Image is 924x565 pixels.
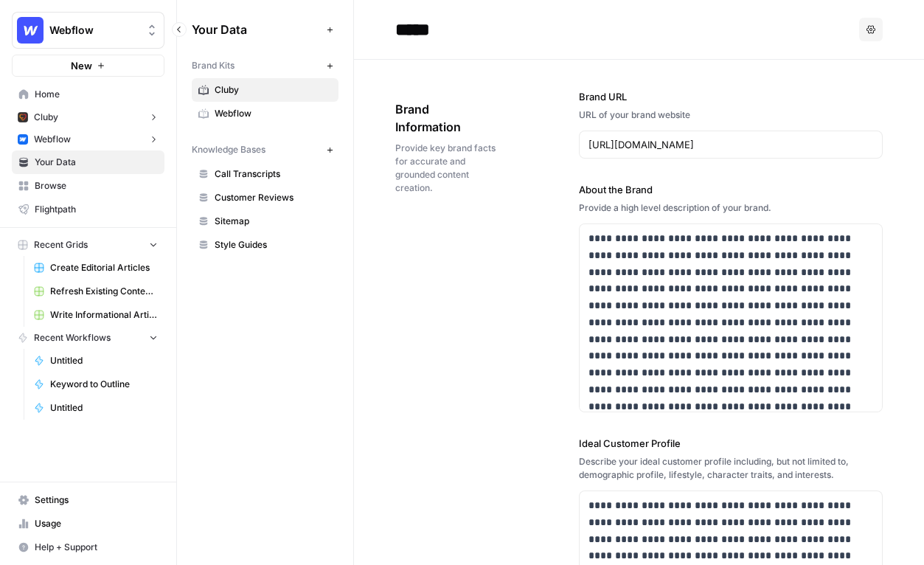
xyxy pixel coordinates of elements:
a: Keyword to Outline [27,372,164,396]
label: About the Brand [579,182,883,197]
span: Webflow [215,107,332,120]
button: Workspace: Webflow [12,12,164,49]
span: Knowledge Bases [192,143,265,156]
span: Settings [35,493,158,507]
span: Sitemap [215,215,332,228]
a: Browse [12,174,164,198]
span: Flightpath [35,203,158,216]
a: Style Guides [192,233,338,257]
a: Write Informational Article [27,303,164,327]
img: Webflow Logo [17,17,44,44]
span: Your Data [35,156,158,169]
a: Home [12,83,164,106]
span: Cluby [34,111,58,124]
span: Recent Workflows [34,331,111,344]
button: Recent Workflows [12,327,164,349]
span: Create Editorial Articles [50,261,158,274]
span: Refresh Existing Content (5) [50,285,158,298]
a: Webflow [192,102,338,125]
span: Usage [35,517,158,530]
button: Recent Grids [12,234,164,256]
span: Customer Reviews [215,191,332,204]
span: Webflow [34,133,71,146]
span: Brand Kits [192,59,235,72]
img: a1pu3e9a4sjoov2n4mw66knzy8l8 [18,134,28,145]
span: Call Transcripts [215,167,332,181]
a: Untitled [27,396,164,420]
button: Cluby [12,106,164,128]
a: Customer Reviews [192,186,338,209]
a: Usage [12,512,164,535]
span: Keyword to Outline [50,378,158,391]
span: New [71,58,92,73]
div: Provide a high level description of your brand. [579,201,883,215]
a: Settings [12,488,164,512]
span: Provide key brand facts for accurate and grounded content creation. [395,142,496,195]
a: Your Data [12,150,164,174]
span: Recent Grids [34,238,88,252]
span: Cluby [215,83,332,97]
a: Cluby [192,78,338,102]
button: New [12,55,164,77]
a: Untitled [27,349,164,372]
span: Untitled [50,354,158,367]
a: Sitemap [192,209,338,233]
a: Create Editorial Articles [27,256,164,280]
span: Untitled [50,401,158,415]
span: Home [35,88,158,101]
input: www.sundaysoccer.com [588,137,873,152]
label: Ideal Customer Profile [579,436,883,451]
span: Webflow [49,23,139,38]
button: Webflow [12,128,164,150]
span: Help + Support [35,541,158,554]
button: Help + Support [12,535,164,559]
img: x9pvq66k5d6af0jwfjov4in6h5zj [18,112,28,122]
span: Write Informational Article [50,308,158,322]
span: Browse [35,179,158,193]
span: Style Guides [215,238,332,252]
a: Refresh Existing Content (5) [27,280,164,303]
a: Call Transcripts [192,162,338,186]
div: Describe your ideal customer profile including, but not limited to, demographic profile, lifestyl... [579,455,883,482]
div: URL of your brand website [579,108,883,122]
label: Brand URL [579,89,883,104]
span: Your Data [192,21,321,38]
a: Flightpath [12,198,164,221]
span: Brand Information [395,100,496,136]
